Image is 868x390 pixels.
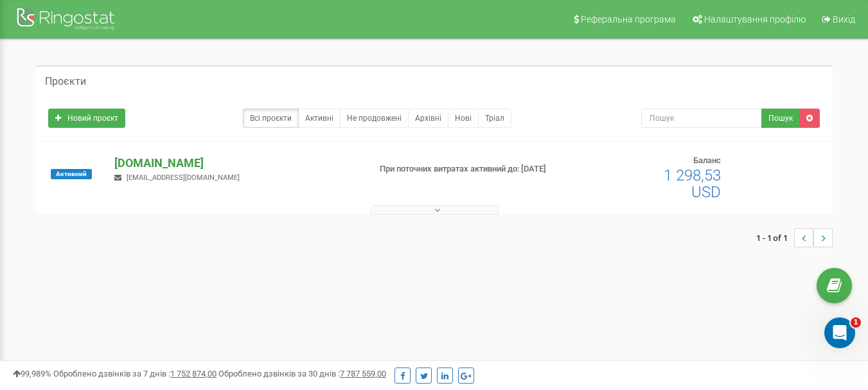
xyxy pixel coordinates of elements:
a: Нові [448,109,479,128]
h5: Проєкти [45,76,86,87]
p: При поточних витратах активний до: [DATE] [380,163,558,175]
a: Не продовжені [340,109,409,128]
span: Реферальна програма [581,14,676,24]
iframe: Intercom live chat [824,317,855,348]
a: Тріал [478,109,511,128]
a: Новий проєкт [48,109,125,128]
u: 1 752 874,00 [170,369,217,378]
span: 99,989% [13,369,51,378]
input: Пошук [641,109,762,128]
button: Пошук [761,109,800,128]
a: Всі проєкти [243,109,299,128]
span: Оброблено дзвінків за 7 днів : [53,369,217,378]
span: [EMAIL_ADDRESS][DOMAIN_NAME] [127,173,240,182]
span: Баланс [693,155,721,165]
span: Активний [51,169,92,179]
span: 1 - 1 of 1 [756,228,794,247]
span: 1 298,53 USD [664,166,721,201]
nav: ... [756,215,833,260]
u: 7 787 559,00 [340,369,386,378]
span: Налаштування профілю [704,14,806,24]
span: 1 [851,317,861,328]
span: Оброблено дзвінків за 30 днів : [218,369,386,378]
span: Вихід [833,14,855,24]
p: [DOMAIN_NAME] [114,155,359,172]
a: Активні [298,109,341,128]
a: Архівні [408,109,448,128]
